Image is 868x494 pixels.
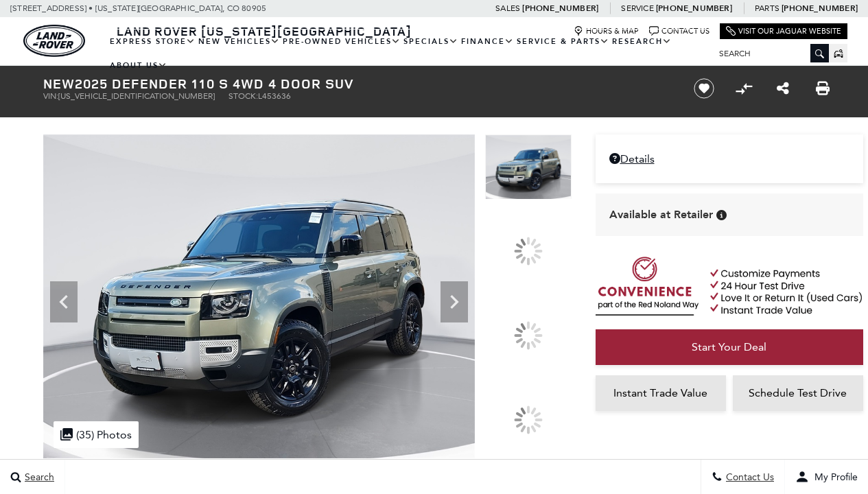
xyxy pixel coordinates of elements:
span: Start Your Deal [692,340,766,353]
img: New 2025 Pangea Green Land Rover S image 1 [43,134,475,458]
a: Service & Parts [515,30,611,54]
a: land-rover [23,25,85,57]
a: Specials [402,30,460,54]
button: Save vehicle [689,78,719,99]
a: [PHONE_NUMBER] [522,3,598,14]
span: [US_VEHICLE_IDENTIFICATION_NUMBER] [58,91,215,101]
a: Pre-Owned Vehicles [281,30,402,54]
a: Start Your Deal [596,329,863,365]
button: user-profile-menu [785,460,868,494]
span: Sales [495,3,520,13]
span: Instant Trade Value [613,386,707,399]
a: Instant Trade Value [596,375,726,411]
a: [PHONE_NUMBER] [656,3,732,14]
nav: Main Navigation [108,30,709,78]
img: New 2025 Pangea Green Land Rover S image 1 [485,134,572,200]
span: Search [21,471,54,483]
span: My Profile [809,471,858,483]
span: VIN: [43,91,58,101]
a: Visit Our Jaguar Website [726,26,841,36]
span: Service [621,3,653,13]
a: Hours & Map [574,26,639,36]
a: Land Rover [US_STATE][GEOGRAPHIC_DATA] [108,23,420,39]
a: Research [611,30,673,54]
a: Finance [460,30,515,54]
span: Schedule Test Drive [749,386,847,399]
span: Parts [755,3,779,13]
a: Contact Us [649,26,709,36]
span: Contact Us [723,471,774,483]
span: L453636 [258,91,291,101]
div: Vehicle is in stock and ready for immediate delivery. Due to demand, availability is subject to c... [716,210,727,220]
span: Land Rover [US_STATE][GEOGRAPHIC_DATA] [117,23,412,39]
span: Stock: [228,91,258,101]
strong: New [43,74,75,93]
input: Search [709,45,829,62]
h1: 2025 Defender 110 S 4WD 4 Door SUV [43,76,671,91]
div: (35) Photos [54,421,139,448]
a: About Us [108,54,169,78]
a: Print this New 2025 Defender 110 S 4WD 4 Door SUV [816,80,830,97]
button: Compare vehicle [734,78,754,99]
a: Share this New 2025 Defender 110 S 4WD 4 Door SUV [777,80,789,97]
a: [STREET_ADDRESS] • [US_STATE][GEOGRAPHIC_DATA], CO 80905 [10,3,266,13]
a: Details [609,152,849,165]
a: New Vehicles [197,30,281,54]
a: [PHONE_NUMBER] [782,3,858,14]
span: Available at Retailer [609,207,713,222]
a: EXPRESS STORE [108,30,197,54]
img: Land Rover [23,25,85,57]
a: Schedule Test Drive [733,375,863,411]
